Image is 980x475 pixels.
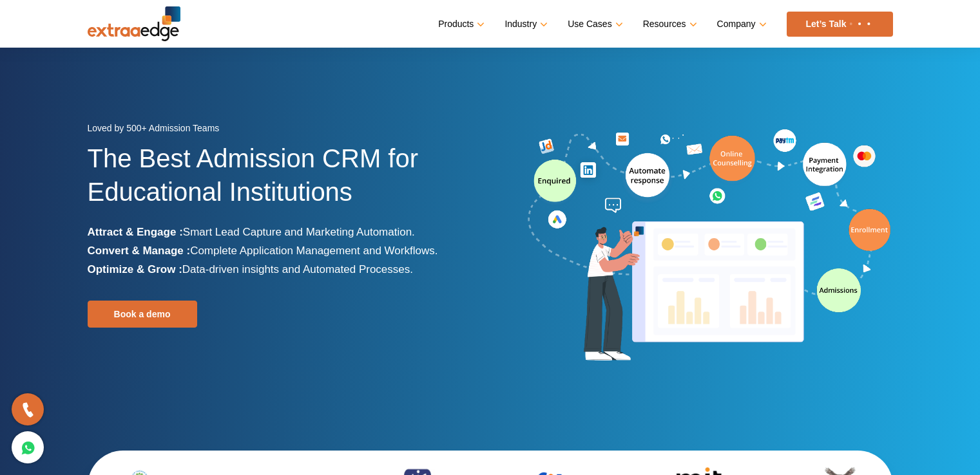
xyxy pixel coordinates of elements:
b: Optimize & Grow : [88,263,182,275]
span: Data-driven insights and Automated Processes. [182,263,413,275]
a: Industry [504,15,545,33]
b: Convert & Manage : [88,245,191,257]
span: Complete Application Management and Workflows. [190,245,437,257]
a: Products [438,15,482,33]
a: Let’s Talk [787,12,893,37]
a: Book a demo [88,301,197,328]
img: admission-software-home-page-header [526,126,893,366]
span: Smart Lead Capture and Marketing Automation. [183,226,415,238]
b: Attract & Engage : [88,226,183,238]
h1: The Best Admission CRM for Educational Institutions [88,142,481,223]
a: Company [717,15,764,33]
div: Loved by 500+ Admission Teams [88,119,481,142]
a: Resources [643,15,695,33]
a: Use Cases [568,15,620,33]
